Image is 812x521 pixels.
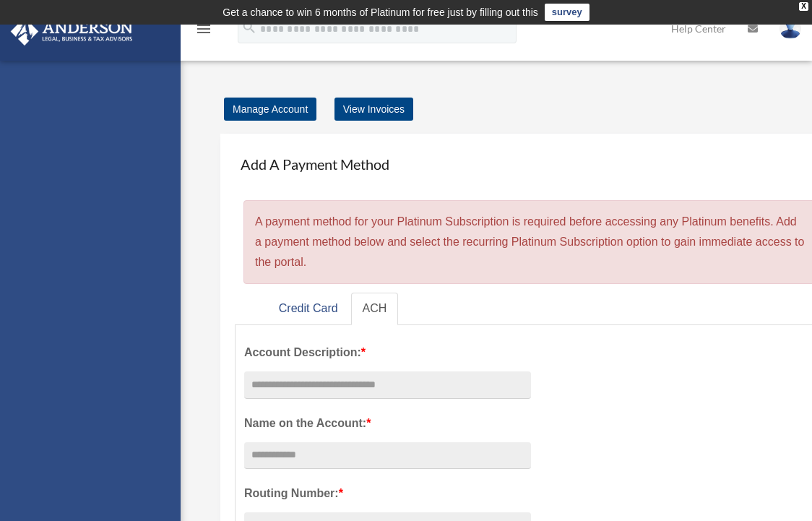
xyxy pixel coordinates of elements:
[7,17,137,46] img: Anderson Advisors Platinum Portal
[267,293,350,325] a: Credit Card
[244,483,531,504] label: Routing Number:
[244,413,531,434] label: Name on the Account:
[223,4,538,21] div: Get a chance to win 6 months of Platinum for free just by filling out this
[224,98,316,121] a: Manage Account
[244,343,531,363] label: Account Description:
[799,2,808,11] div: close
[351,293,399,325] a: ACH
[195,20,212,38] i: menu
[545,4,589,21] a: survey
[195,25,212,38] a: menu
[334,98,413,121] a: View Invoices
[779,18,801,39] img: User Pic
[241,20,257,35] i: search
